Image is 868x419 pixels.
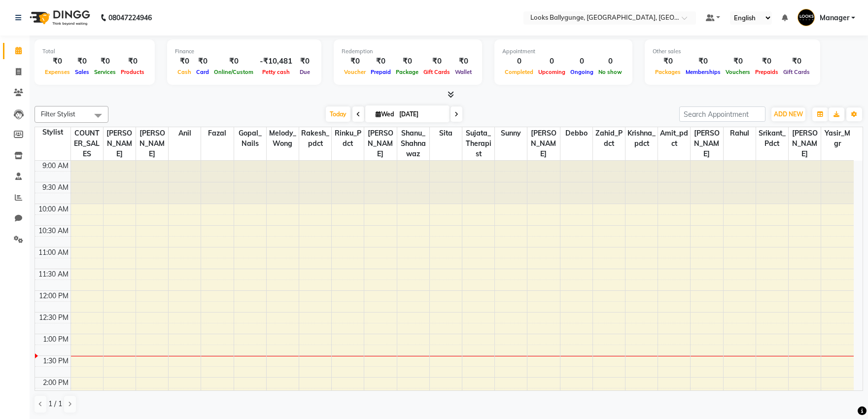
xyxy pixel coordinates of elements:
[36,269,70,279] div: 11:30 AM
[653,69,683,75] span: Packages
[211,56,256,67] div: ₹0
[724,127,756,140] span: Rahul
[72,56,92,67] div: ₹0
[753,56,781,67] div: ₹0
[71,127,103,160] span: COUNTER_SALES
[41,378,70,388] div: 2:00 PM
[502,56,536,67] div: 0
[36,247,70,258] div: 11:00 AM
[175,69,194,75] span: Cash
[364,127,396,160] span: [PERSON_NAME]
[723,56,753,67] div: ₹0
[260,69,292,75] span: Petty cash
[821,127,854,150] span: Yasir_Mgr
[299,127,331,150] span: Rakesh_pdct
[820,13,849,23] span: Manager
[393,69,421,75] span: Package
[502,69,536,75] span: Completed
[568,56,596,67] div: 0
[393,56,421,67] div: ₹0
[42,69,72,75] span: Expenses
[723,69,753,75] span: Vouchers
[536,69,568,75] span: Upcoming
[560,127,592,140] span: Debbo
[40,182,70,193] div: 9:30 AM
[596,56,625,67] div: 0
[201,127,233,140] span: Fazal
[568,69,596,75] span: Ongoing
[211,69,256,75] span: Online/Custom
[36,226,70,236] div: 10:30 AM
[781,69,812,75] span: Gift Cards
[625,127,658,150] span: Krishna_pdct
[118,69,147,75] span: Products
[108,4,152,32] b: 08047224946
[771,107,805,121] button: ADD NEW
[683,56,723,67] div: ₹0
[194,56,211,67] div: ₹0
[756,127,788,150] span: Srikant_Pdct
[452,69,474,75] span: Wallet
[593,127,625,150] span: Zahid_Pdct
[104,127,136,160] span: [PERSON_NAME]
[658,127,690,150] span: amit_pdct
[41,356,70,366] div: 1:30 PM
[92,69,118,75] span: Services
[72,69,92,75] span: Sales
[430,127,462,140] span: Sita
[234,127,266,150] span: Gopal_Nails
[175,56,194,67] div: ₹0
[397,127,429,160] span: Shanu_Shahnawaz
[40,161,70,171] div: 9:00 AM
[596,69,625,75] span: No show
[41,110,75,118] span: Filter Stylist
[136,127,168,160] span: [PERSON_NAME]
[781,56,812,67] div: ₹0
[37,291,70,301] div: 12:00 PM
[774,110,803,118] span: ADD NEW
[396,107,446,122] input: 2025-09-03
[753,69,781,75] span: Prepaids
[653,56,683,67] div: ₹0
[36,204,70,214] div: 10:00 AM
[332,127,364,150] span: Rinku_Pdct
[691,127,723,160] span: [PERSON_NAME]
[536,56,568,67] div: 0
[42,47,147,56] div: Total
[502,47,625,56] div: Appointment
[42,56,72,67] div: ₹0
[789,127,821,160] span: [PERSON_NAME]
[421,69,452,75] span: Gift Cards
[41,334,70,345] div: 1:00 PM
[798,9,815,26] img: Manager
[462,127,494,160] span: Sujata_Therapist
[267,127,299,150] span: Melody_Wong
[175,47,313,56] div: Finance
[452,56,474,67] div: ₹0
[527,127,559,160] span: [PERSON_NAME]
[342,69,368,75] span: Voucher
[169,127,201,140] span: anil
[368,69,393,75] span: Prepaid
[92,56,118,67] div: ₹0
[421,56,452,67] div: ₹0
[37,313,70,323] div: 12:30 PM
[194,69,211,75] span: Card
[35,127,70,138] div: Stylist
[368,56,393,67] div: ₹0
[495,127,527,140] span: sunny
[679,106,765,122] input: Search Appointment
[683,69,723,75] span: Memberships
[25,4,93,32] img: logo
[48,399,62,409] span: 1 / 1
[256,56,296,67] div: -₹10,481
[342,47,474,56] div: Redemption
[373,110,396,118] span: Wed
[297,69,312,75] span: Due
[118,56,147,67] div: ₹0
[653,47,812,56] div: Other sales
[326,106,350,122] span: Today
[342,56,368,67] div: ₹0
[296,56,313,67] div: ₹0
